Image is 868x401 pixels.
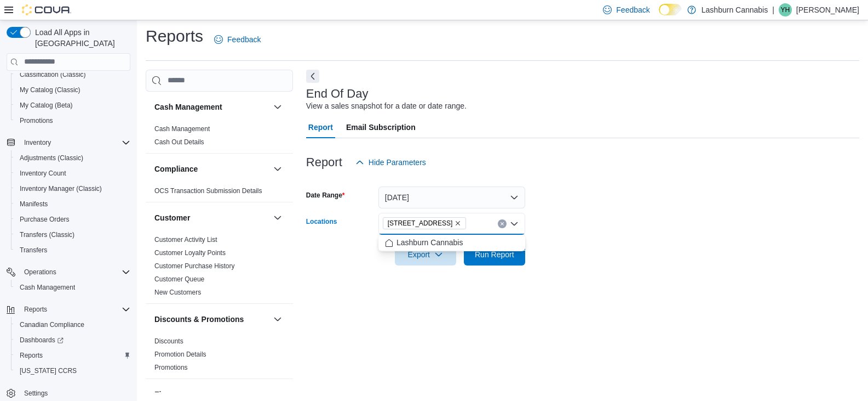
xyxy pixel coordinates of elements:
span: Run Report [475,249,514,260]
span: Email Subscription [346,116,416,138]
a: Promotions [154,364,188,371]
p: | [772,3,774,16]
label: Locations [306,217,337,226]
span: Promotions [15,114,130,127]
h1: Reports [146,25,203,47]
span: My Catalog (Beta) [15,99,130,112]
img: Cova [22,4,71,15]
span: My Catalog (Classic) [20,86,81,94]
button: Reports [20,303,51,316]
span: Purchase Orders [15,213,130,226]
button: Inventory [2,135,135,150]
button: Operations [2,264,135,280]
span: Load All Apps in [GEOGRAPHIC_DATA] [31,27,130,49]
h3: Compliance [154,163,198,174]
span: Cash Management [15,281,130,294]
button: My Catalog (Classic) [11,82,135,98]
a: Customer Queue [154,275,204,283]
a: Promotions [15,114,58,127]
span: Canadian Compliance [20,320,84,329]
a: Classification (Classic) [15,68,90,81]
span: [US_STATE] CCRS [20,366,77,375]
span: Operations [24,268,56,276]
span: Dashboards [20,336,64,344]
a: Cash Management [15,281,79,294]
span: Reports [24,305,47,314]
span: Transfers (Classic) [15,228,130,241]
a: My Catalog (Beta) [15,99,77,112]
button: Reports [2,302,135,317]
span: Manifests [15,197,130,211]
button: My Catalog (Beta) [11,98,135,113]
button: Settings [2,385,135,401]
button: Compliance [271,162,284,176]
span: Classification (Classic) [20,70,86,79]
button: Operations [20,266,61,279]
button: Remove 83 Main St from selection in this group [455,220,461,227]
button: [US_STATE] CCRS [11,363,135,379]
div: Customer [146,233,293,303]
button: Cash Management [154,101,269,112]
button: Canadian Compliance [11,317,135,332]
span: Inventory Manager (Classic) [15,182,130,195]
span: Inventory Manager (Classic) [20,184,102,193]
span: Discounts [154,337,183,346]
a: Dashboards [15,334,68,347]
button: Adjustments (Classic) [11,150,135,166]
span: Canadian Compliance [15,318,130,331]
a: Inventory Manager (Classic) [15,182,106,195]
span: My Catalog (Beta) [20,101,73,110]
span: Feedback [616,4,649,15]
span: Customer Loyalty Points [154,248,226,257]
a: My Catalog (Classic) [15,83,85,97]
a: Transfers (Classic) [15,228,79,241]
a: Customer Purchase History [154,262,235,270]
h3: Cash Management [154,101,222,112]
button: Discounts & Promotions [154,314,269,325]
a: New Customers [154,289,201,296]
a: Settings [20,387,52,400]
span: New Customers [154,288,201,297]
button: Customer [154,212,269,223]
h3: Finance [154,389,183,400]
span: Customer Queue [154,275,204,284]
span: YH [781,3,790,16]
span: Cash Out Details [154,138,204,146]
button: Inventory Manager (Classic) [11,181,135,196]
span: Lashburn Cannabis [396,237,463,248]
span: [STREET_ADDRESS] [388,218,453,229]
a: Reports [15,349,47,362]
div: View a sales snapshot for a date or date range. [306,100,467,112]
button: [DATE] [378,187,525,208]
span: Feedback [227,34,261,45]
span: Transfers [20,246,47,255]
div: Compliance [146,184,293,202]
div: Choose from the following options [378,235,525,251]
button: Transfers (Classic) [11,227,135,242]
a: Promotion Details [154,351,206,358]
a: Customer Activity List [154,236,217,244]
div: Discounts & Promotions [146,335,293,379]
span: Promotions [154,363,188,372]
p: [PERSON_NAME] [796,3,859,16]
a: Discounts [154,337,183,345]
button: Compliance [154,163,269,174]
h3: End Of Day [306,87,369,100]
span: Inventory [20,136,130,149]
span: Cash Management [20,283,75,292]
a: Feedback [210,29,265,50]
label: Date Range [306,191,345,200]
button: Hide Parameters [351,151,430,173]
span: OCS Transaction Submission Details [154,187,262,195]
span: 83 Main St [383,217,467,229]
span: Adjustments (Classic) [15,151,130,165]
span: Reports [15,349,130,362]
span: Purchase Orders [20,215,70,224]
a: Canadian Compliance [15,318,89,331]
span: Export [401,244,450,266]
button: Discounts & Promotions [271,313,284,326]
a: Adjustments (Classic) [15,151,88,165]
button: Customer [271,211,284,224]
